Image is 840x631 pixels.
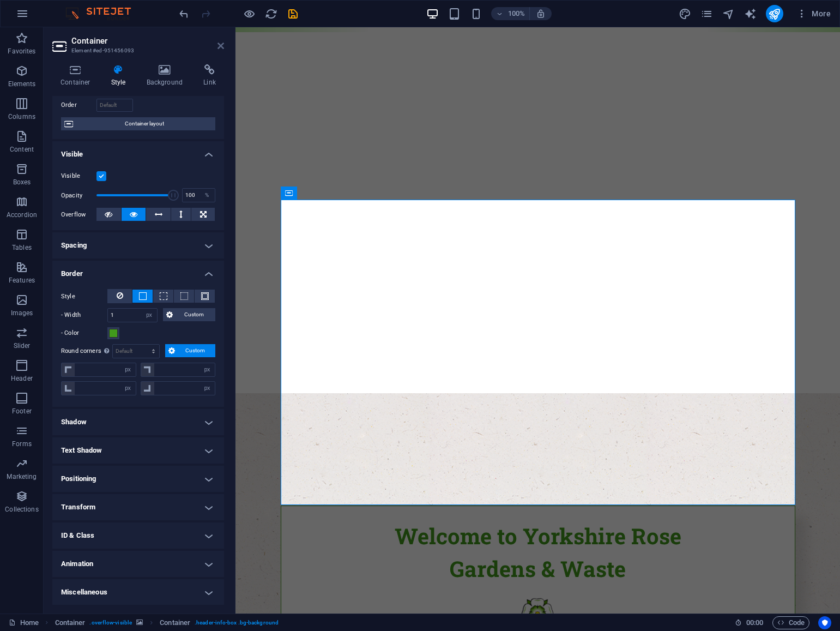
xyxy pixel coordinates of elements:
h3: Element #ed-951456093 [71,46,202,56]
p: Forms [12,440,32,448]
button: publish [766,5,783,22]
span: . overflow-visible [89,616,132,629]
nav: breadcrumb [55,616,279,629]
input: Default [96,99,133,112]
i: Design (Ctrl+Alt+Y) [679,8,691,20]
p: Features [9,276,35,285]
label: - Color [61,327,107,340]
p: Footer [12,407,32,416]
h4: Spacing [52,232,224,259]
h4: Miscellaneous [52,579,224,605]
p: Boxes [13,178,31,187]
button: Custom [165,344,215,357]
button: More [792,5,835,22]
i: Undo: change_border_style (Ctrl+Z) [178,8,190,20]
h4: Link [195,64,224,87]
button: 100% [491,7,530,20]
h4: ID & Class [52,522,224,549]
div: % [200,189,215,202]
h4: Shadow [52,409,224,435]
h4: Border [52,261,224,280]
button: undo [177,7,190,20]
button: save [286,7,299,20]
h4: Positioning [52,466,224,492]
h4: Style [103,64,138,87]
h4: Container [52,64,103,87]
i: Navigator [722,8,735,20]
label: Round corners [61,345,112,358]
span: Click to select. Double-click to edit [55,616,86,629]
label: Visible [61,170,96,183]
button: Click here to leave preview mode and continue editing [243,7,256,20]
i: This element contains a background [136,620,143,626]
button: Code [772,616,809,629]
h4: Text Shadow [52,437,224,464]
h2: Container [71,36,224,46]
i: Reload page [265,8,277,20]
p: Collections [5,505,38,514]
a: Click to cancel selection. Double-click to open Pages [9,616,39,629]
p: Marketing [7,472,37,481]
label: - Width [61,309,107,322]
h6: Session time [735,616,764,629]
p: Columns [8,112,35,121]
span: Custom [178,344,212,357]
button: Custom [163,308,216,321]
p: Tables [12,243,32,252]
button: design [679,7,692,20]
p: Favorites [8,47,35,56]
span: Code [777,616,805,629]
h4: Animation [52,551,224,577]
button: Container layout [61,117,215,130]
button: navigator [722,7,735,20]
i: On resize automatically adjust zoom level to fit chosen device. [536,9,546,19]
span: Container layout [76,117,212,130]
span: : [754,618,756,627]
label: Opacity [61,193,96,199]
h6: 100% [507,7,525,20]
i: Publish [768,8,781,20]
span: More [796,8,831,19]
span: Click to select. Double-click to edit [160,616,190,629]
label: Overflow [61,208,96,221]
h4: Visible [52,141,224,161]
p: Elements [8,80,36,88]
p: Images [11,309,33,317]
p: Header [11,374,33,383]
span: 00 00 [746,616,763,629]
button: reload [264,7,277,20]
label: Order [61,99,96,112]
button: Usercentrics [818,616,831,629]
p: Slider [14,341,31,350]
h4: Background [138,64,196,87]
p: Accordion [7,211,37,219]
p: Content [10,145,34,154]
button: pages [700,7,714,20]
label: Style [61,290,107,303]
i: AI Writer [744,8,757,20]
i: Pages (Ctrl+Alt+S) [700,8,713,20]
button: text_generator [744,7,757,20]
i: Save (Ctrl+S) [287,8,299,20]
span: . header-info-box .bg-background [195,616,279,629]
h4: Transform [52,494,224,520]
span: Custom [176,308,213,321]
img: Editor Logo [63,7,144,20]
